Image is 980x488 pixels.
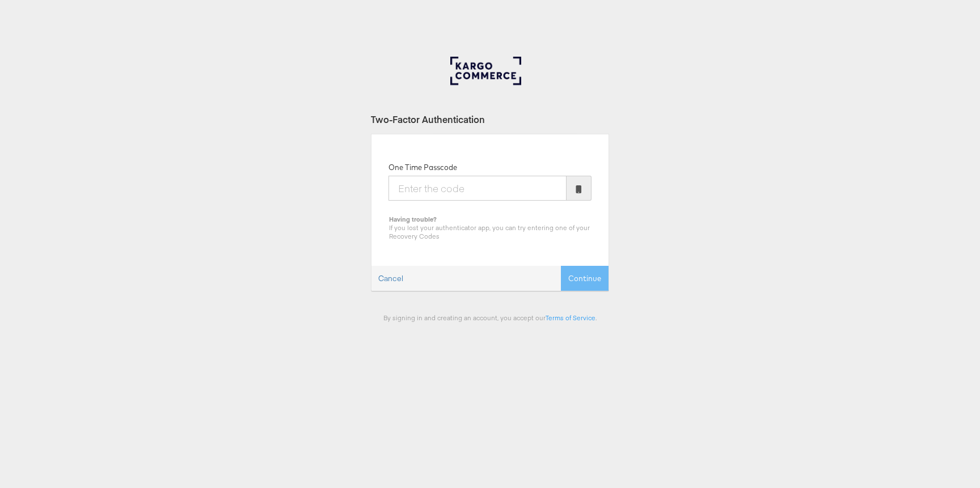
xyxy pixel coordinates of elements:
a: Cancel [371,266,410,291]
span: If you lost your authenticator app, you can try entering one of your Recovery Codes [389,223,590,240]
div: By signing in and creating an account, you accept our . [371,313,609,322]
b: Having trouble? [389,215,437,223]
a: Terms of Service [546,313,595,322]
label: One Time Passcode [388,162,457,173]
div: Two-Factor Authentication [371,113,609,126]
input: Enter the code [388,176,567,201]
